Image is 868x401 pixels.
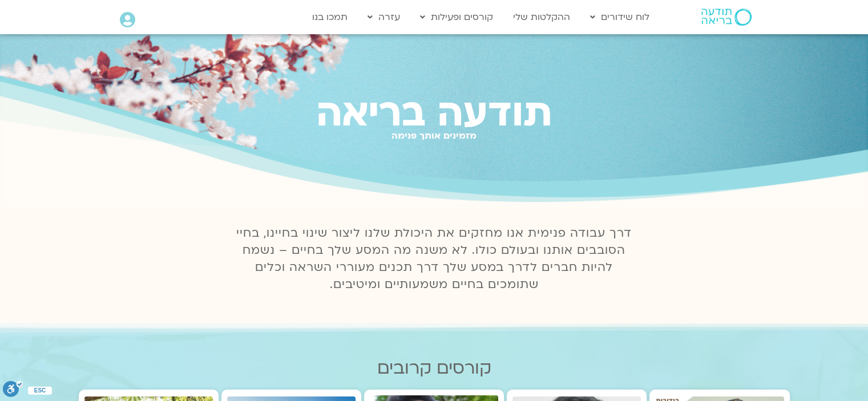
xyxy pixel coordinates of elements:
[230,225,639,293] p: דרך עבודה פנימית אנו מחזקים את היכולת שלנו ליצור שינוי בחיינו, בחיי הסובבים אותנו ובעולם כולו. לא...
[79,358,790,378] h2: קורסים קרובים
[414,6,499,28] a: קורסים ופעילות
[306,6,353,28] a: תמכו בנו
[584,6,655,28] a: לוח שידורים
[507,6,576,28] a: ההקלטות שלי
[362,6,406,28] a: עזרה
[701,9,752,26] img: תודעה בריאה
